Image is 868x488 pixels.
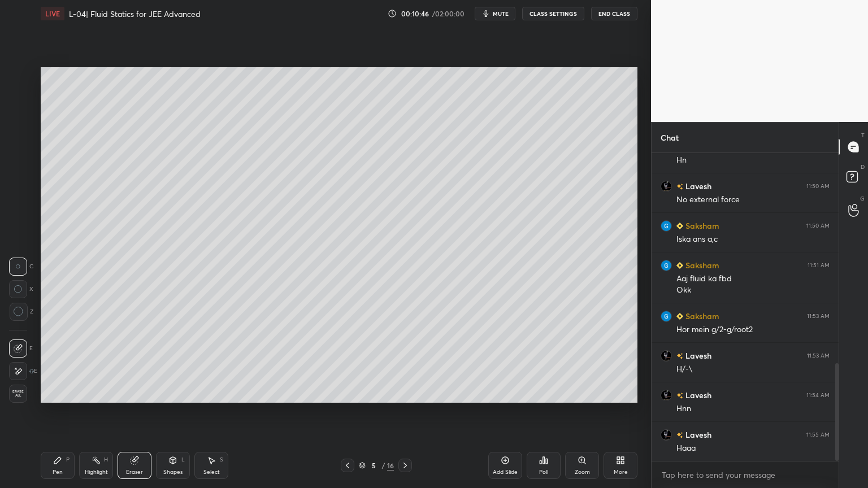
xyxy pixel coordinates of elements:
h6: Saksham [683,220,719,232]
div: P [66,457,70,463]
div: Iska ans a,c [676,234,830,245]
p: Chat [652,123,688,152]
div: 11:55 AM [806,432,830,438]
div: 11:50 AM [806,223,830,229]
div: Add Slide [493,469,518,475]
button: mute [475,7,515,20]
div: L [181,457,185,463]
div: Select [203,469,220,475]
img: 4b9450a7b8b3460c85d8a1959f1f206c.jpg [661,429,672,441]
div: S [220,457,223,463]
div: Eraser [126,469,143,475]
h6: Lavesh [683,389,711,401]
p: D [861,163,865,171]
div: 11:54 AM [806,392,830,399]
div: Hnn [676,403,830,415]
div: No external force [676,194,830,206]
div: 11:50 AM [806,183,830,190]
img: 4b9450a7b8b3460c85d8a1959f1f206c.jpg [661,350,672,361]
img: 4b9450a7b8b3460c85d8a1959f1f206c.jpg [661,181,672,192]
h6: Lavesh [683,350,711,361]
div: More [614,469,628,475]
h4: L-04| Fluid Statics for JEE Advanced [69,8,201,19]
span: Erase all [10,390,27,398]
div: Aaj fluid ka fbd [676,273,830,285]
div: 5 [368,462,379,469]
img: Learner_Badge_beginner_1_8b307cf2a0.svg [676,313,683,320]
div: Hn [676,155,830,166]
button: End Class [591,7,637,20]
div: Shapes [163,469,183,475]
div: Okk [676,285,830,296]
h6: Lavesh [683,429,711,441]
div: 11:51 AM [808,262,830,269]
div: Z [9,303,33,321]
h6: Lavesh [683,180,711,192]
img: Learner_Badge_beginner_1_8b307cf2a0.svg [676,223,683,229]
div: C [9,258,33,276]
div: Highlight [85,469,108,475]
div: H [104,457,108,463]
div: / [381,462,385,469]
img: 4b9450a7b8b3460c85d8a1959f1f206c.jpg [661,390,672,401]
div: H/-\ [676,364,830,375]
img: no-rating-badge.077c3623.svg [676,184,683,190]
h6: Saksham [683,310,719,322]
div: LIVE [41,7,64,20]
div: 11:53 AM [807,313,830,320]
div: Pen [53,469,63,475]
img: 37d334ed41e8447b992a34c8a90069d3.59091502_3 [661,311,672,322]
div: Poll [539,469,548,475]
div: E [9,339,33,358]
div: X [9,280,33,298]
img: Learner_Badge_beginner_1_8b307cf2a0.svg [676,262,683,269]
div: 16 [387,460,394,470]
div: Zoom [575,469,590,475]
div: grid [652,153,839,461]
h6: Saksham [683,259,719,271]
div: Hor mein g/2-g/root2 [676,324,830,335]
p: T [861,131,865,140]
button: CLASS SETTINGS [522,7,584,20]
img: 37d334ed41e8447b992a34c8a90069d3.59091502_3 [661,220,672,232]
div: Haaa [676,443,830,454]
p: G [860,194,865,203]
img: no-rating-badge.077c3623.svg [676,432,683,438]
span: mute [493,10,509,18]
img: no-rating-badge.077c3623.svg [676,393,683,399]
img: no-rating-badge.077c3623.svg [676,353,683,359]
div: E [9,362,37,380]
img: 37d334ed41e8447b992a34c8a90069d3.59091502_3 [661,260,672,271]
div: 11:53 AM [807,352,830,359]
